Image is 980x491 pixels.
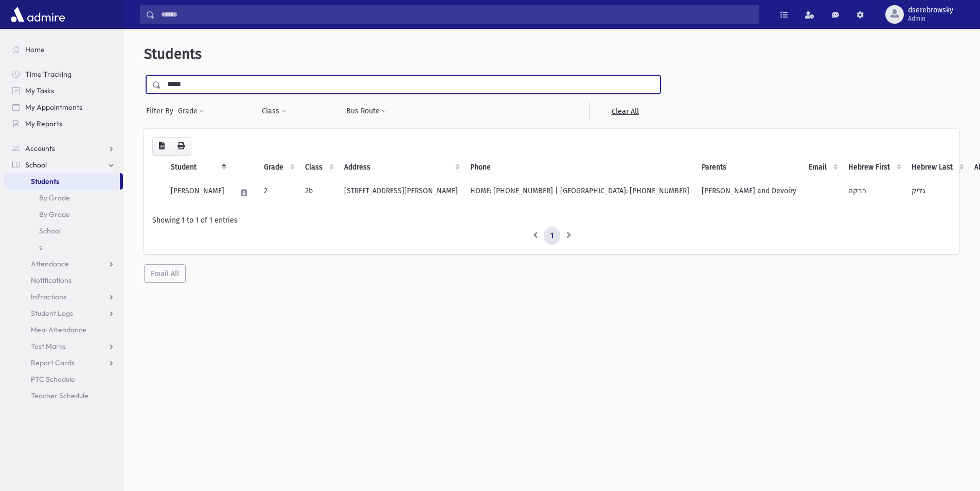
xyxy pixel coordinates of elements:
span: My Reports [25,119,62,128]
th: Grade: activate to sort column ascending [258,156,299,179]
button: Grade [177,102,205,121]
span: Student Logs [31,309,73,318]
td: HOME: [PHONE_NUMBER] | [GEOGRAPHIC_DATA]: [PHONE_NUMBER] [464,179,696,207]
span: Notifications [31,276,72,285]
div: Showing 1 to 1 of 1 entries [152,215,951,226]
a: Clear All [589,102,661,121]
a: Notifications [4,272,123,289]
button: Class [261,102,287,121]
span: Accounts [25,144,55,153]
span: Meal Attendance [31,325,86,334]
button: Email All [144,264,186,283]
span: PTC Schedule [31,375,75,384]
a: By Grade [4,190,123,206]
td: 2 [258,179,299,207]
a: Report Cards [4,354,123,371]
th: Parents [696,156,803,179]
input: Search [155,5,759,24]
a: School [4,223,123,239]
td: [STREET_ADDRESS][PERSON_NAME] [338,179,464,207]
img: AdmirePro [8,4,67,25]
a: Infractions [4,289,123,305]
span: Home [25,45,45,54]
span: My Tasks [25,86,54,95]
a: Teacher Schedule [4,387,123,404]
th: Phone [464,156,696,179]
td: גליק [905,179,968,207]
a: By Grade [4,206,123,223]
span: Time Tracking [25,70,72,79]
a: My Reports [4,115,123,132]
a: My Appointments [4,99,123,115]
a: Attendance [4,256,123,272]
button: Bus Route [346,102,387,121]
a: Test Marks [4,338,123,354]
span: Students [144,45,202,62]
a: Meal Attendance [4,321,123,338]
th: Hebrew First: activate to sort column ascending [842,156,905,179]
span: School [25,160,47,170]
span: Admin [908,14,953,23]
a: Time Tracking [4,66,123,82]
button: CSV [152,137,171,156]
a: Student Logs [4,305,123,321]
a: Home [4,41,123,58]
th: Hebrew Last: activate to sort column ascending [905,156,968,179]
th: Student: activate to sort column descending [165,156,230,179]
a: Accounts [4,140,123,157]
th: Email: activate to sort column ascending [803,156,842,179]
a: My Tasks [4,82,123,99]
span: Attendance [31,259,69,268]
span: Filter By [146,106,177,116]
td: [PERSON_NAME] [165,179,230,207]
a: s [4,239,123,256]
td: 2b [299,179,338,207]
a: 1 [544,227,560,245]
span: Report Cards [31,358,75,367]
th: Address: activate to sort column ascending [338,156,464,179]
span: Test Marks [31,342,66,351]
td: רבקה [842,179,905,207]
a: PTC Schedule [4,371,123,387]
span: My Appointments [25,103,82,112]
a: Students [4,173,120,190]
span: Infractions [31,292,66,301]
button: Print [171,137,191,156]
th: Class: activate to sort column ascending [299,156,338,179]
span: Teacher Schedule [31,391,88,400]
td: [PERSON_NAME] and Devoiry [696,179,803,207]
span: dserebrowsky [908,6,953,14]
a: School [4,157,123,173]
span: Students [31,177,59,186]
